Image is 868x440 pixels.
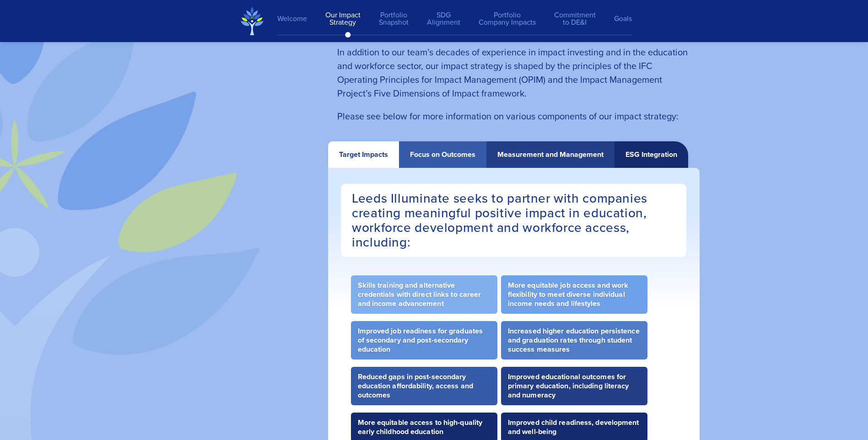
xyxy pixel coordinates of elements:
[410,150,475,159] div: Focus on Outcomes
[277,11,316,27] a: Welcome
[501,367,647,405] li: Improved educational outcomes for primary education, including literacy and numeracy
[469,7,545,31] a: PortfolioCompany Impacts
[351,275,497,314] li: Skills training and alternative credentials with direct links to career and income advancement
[370,7,418,31] a: PortfolioSnapshot
[605,11,632,27] a: Goals
[501,275,647,314] li: More equitable job access and work flexibility to meet diverse individual income needs and lifest...
[339,150,388,159] div: Target Impacts
[351,367,497,405] li: Reduced gaps in post-secondary education affordability, access and outcomes
[497,150,604,159] div: Measurement and Management
[341,184,686,257] h3: Leeds Illuminate seeks to partner with companies creating meaningful positive impact in education...
[625,150,677,159] div: ESG Integration
[418,7,469,31] a: SDGAlignment
[316,7,370,31] a: Our ImpactStrategy
[501,321,647,360] li: Increased higher education persistence and graduation rates through student success measures
[351,321,497,360] li: Improved job readiness for graduates of secondary and post-secondary education
[337,45,688,100] span: In addition to our team’s decades of experience in impact investing and in the education and work...
[337,109,679,123] span: Please see below for more information on various components of our impact strategy:
[545,7,605,31] a: Commitmentto DE&I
